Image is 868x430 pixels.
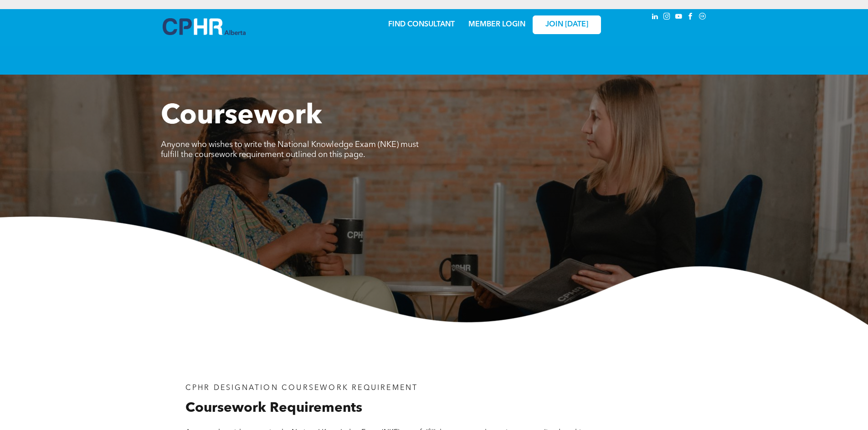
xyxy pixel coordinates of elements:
[662,11,672,24] a: instagram
[686,11,696,24] a: facebook
[468,21,525,28] a: MEMBER LOGIN
[163,18,246,35] img: A blue and white logo for cp alberta
[533,15,601,34] a: JOIN [DATE]
[185,401,362,415] span: Coursework Requirements
[161,103,322,130] span: Coursework
[545,20,588,29] span: JOIN [DATE]
[388,21,455,28] a: FIND CONSULTANT
[698,11,708,24] a: Social network
[185,384,418,392] span: CPHR DESIGNATION COURSEWORK REQUIREMENT
[674,11,684,24] a: youtube
[650,11,660,24] a: linkedin
[161,141,419,159] span: Anyone who wishes to write the National Knowledge Exam (NKE) must fulfill the coursework requirem...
